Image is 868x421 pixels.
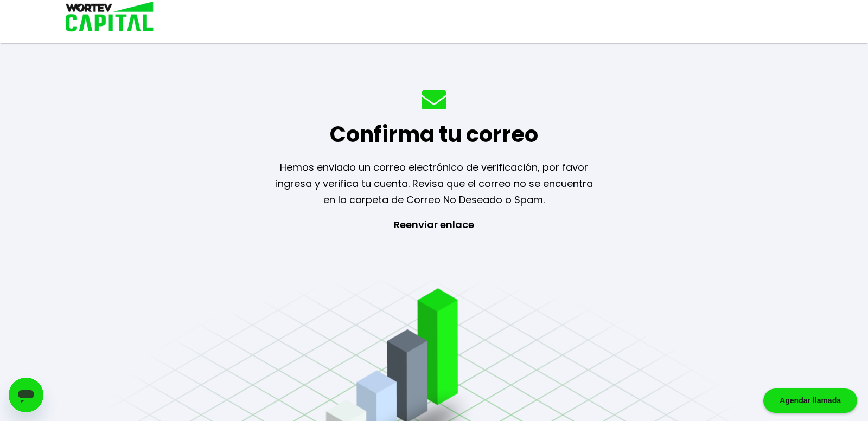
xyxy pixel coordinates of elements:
p: Hemos enviado un correo electrónico de verificación, por favor ingresa y verifica tu cuenta. Revi... [261,159,607,208]
p: Reenviar enlace [384,217,484,331]
h1: Confirma tu correo [330,118,538,151]
div: Agendar llamada [763,388,857,413]
iframe: Botón para iniciar la ventana de mensajería [9,378,43,412]
img: mail-icon.3fa1eb17.svg [422,90,446,109]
